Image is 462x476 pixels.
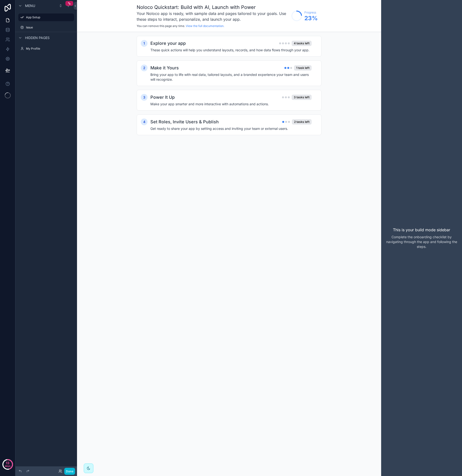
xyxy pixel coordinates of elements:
div: 4 tasks left [292,41,312,46]
h4: These quick actions will help you understand layouts, records, and how data flows through your app. [150,48,312,53]
h2: Make it Yours [150,65,179,71]
a: View the full documentation. [186,24,224,28]
p: days [5,463,11,469]
span: You can remove this page any time. [137,24,185,28]
div: 1 [141,40,148,47]
label: My Profile [26,47,73,51]
div: 2 [141,65,148,71]
div: 1 task left [294,65,312,71]
p: Complete the onboarding checklist by navigating through the app and following the steps. [385,235,458,249]
div: 2 tasks left [292,119,312,125]
a: App Setup [18,13,74,21]
h4: Make your app smarter and more interactive with automations and actions. [150,102,312,106]
label: App Setup [26,15,71,19]
h4: Bring your app to life with real data, tailored layouts, and a branded experience your team and u... [150,72,312,82]
div: 3 [141,94,148,101]
h3: Your Noloco app is ready, with sample data and pages tailored to your goals. Use these steps to i... [137,11,289,22]
h1: Noloco Quickstart: Build with AI, Launch with Power [137,4,289,11]
label: Issue [26,26,73,29]
div: 3 tasks left [292,95,312,100]
span: Menu [25,3,35,8]
p: This is your build mode sidebar [393,227,450,233]
button: Done [64,468,75,475]
h2: Explore your app [150,40,186,47]
a: My Profile [18,45,74,53]
span: Progress [304,11,318,14]
h4: Get ready to share your app by setting access and inviting your team or external users. [150,126,312,131]
a: Issue [18,24,74,31]
h2: Set Roles, Invite Users & Publish [150,119,219,125]
div: 4 [141,119,148,125]
h2: Power It Up [150,94,175,101]
p: 13 [6,461,9,465]
span: Hidden pages [25,35,50,40]
span: 23 % [304,14,318,22]
div: scrollable content [77,32,381,149]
